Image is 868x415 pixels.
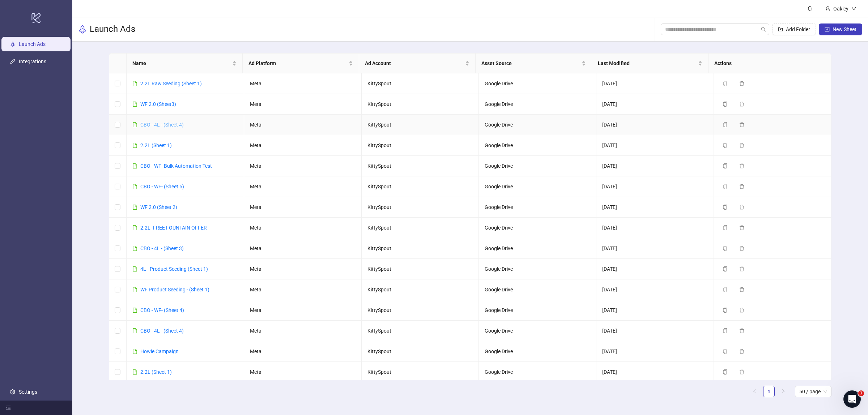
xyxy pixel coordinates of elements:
td: KittySpout [362,135,479,156]
span: copy [723,246,728,251]
td: [DATE] [596,156,714,176]
td: Google Drive [479,362,596,382]
td: [DATE] [596,238,714,259]
td: [DATE] [596,115,714,135]
span: copy [723,308,728,313]
td: Google Drive [479,218,596,238]
a: 2.2L (Sheet 1) [140,142,172,148]
a: CBO - 4L - (Sheet 3) [140,245,184,251]
td: Meta [244,197,362,218]
span: Name [132,59,231,67]
span: down [851,6,856,11]
td: Meta [244,176,362,197]
span: file [132,246,137,251]
td: Meta [244,300,362,321]
td: Google Drive [479,135,596,156]
th: Ad Platform [243,54,359,73]
button: Add Folder [772,23,816,35]
td: [DATE] [596,176,714,197]
span: bell [807,6,812,11]
span: copy [723,328,728,333]
li: Previous Page [749,386,760,397]
th: Asset Source [476,54,592,73]
span: delete [739,369,744,375]
span: file [132,81,137,86]
span: file [132,205,137,210]
th: Ad Account [359,54,476,73]
a: CBO - 4L - (Sheet 4) [140,122,184,128]
td: [DATE] [596,218,714,238]
span: file [132,163,137,168]
span: copy [723,102,728,107]
span: delete [739,184,744,189]
td: Google Drive [479,259,596,279]
td: KittySpout [362,197,479,218]
td: Meta [244,238,362,259]
td: KittySpout [362,156,479,176]
td: Google Drive [479,94,596,115]
td: KittySpout [362,259,479,279]
a: 2.2L Raw Seeding (Sheet 1) [140,81,202,86]
li: 1 [763,386,775,397]
td: Google Drive [479,341,596,362]
button: left [749,386,760,397]
td: KittySpout [362,321,479,341]
td: KittySpout [362,115,479,135]
td: [DATE] [596,94,714,115]
td: KittySpout [362,94,479,115]
td: [DATE] [596,135,714,156]
a: Settings [19,389,37,395]
td: KittySpout [362,341,479,362]
span: delete [739,102,744,107]
span: file [132,102,137,107]
span: copy [723,205,728,210]
td: KittySpout [362,218,479,238]
td: KittySpout [362,176,479,197]
td: [DATE] [596,300,714,321]
span: delete [739,143,744,148]
span: Asset Source [481,59,580,67]
a: CBO - WF- Bulk Automation Test [140,163,212,169]
div: Page Size [795,386,831,397]
span: copy [723,81,728,86]
span: file [132,287,137,292]
span: copy [723,369,728,375]
td: KittySpout [362,279,479,300]
span: copy [723,122,728,127]
td: Meta [244,73,362,94]
span: file [132,122,137,127]
span: copy [723,349,728,354]
span: copy [723,163,728,168]
td: Google Drive [479,73,596,94]
span: file [132,184,137,189]
div: Oakley [830,5,851,13]
span: 50 / page [799,386,827,397]
span: copy [723,287,728,292]
span: delete [739,266,744,271]
span: right [781,389,786,393]
span: delete [739,205,744,210]
span: copy [723,225,728,230]
span: delete [739,122,744,127]
a: 1 [763,386,774,397]
span: user [825,6,830,11]
td: Meta [244,321,362,341]
td: KittySpout [362,300,479,321]
span: copy [723,184,728,189]
th: Last Modified [592,54,709,73]
td: Google Drive [479,176,596,197]
a: Integrations [19,59,46,65]
a: WF 2.0 (Sheet 2) [140,204,177,210]
span: rocket [78,25,87,34]
a: 2.2L- FREE FOUNTAIN OFFER [140,225,207,231]
li: Next Page [778,386,789,397]
a: WF Product Seeding - (Sheet 1) [140,287,209,292]
a: Howie Campaign [140,348,179,354]
a: 2.2L (Sheet 1) [140,369,172,375]
span: delete [739,81,744,86]
span: folder-add [778,27,783,32]
td: Meta [244,259,362,279]
td: Google Drive [479,300,596,321]
span: Ad Account [365,59,464,67]
td: Google Drive [479,279,596,300]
